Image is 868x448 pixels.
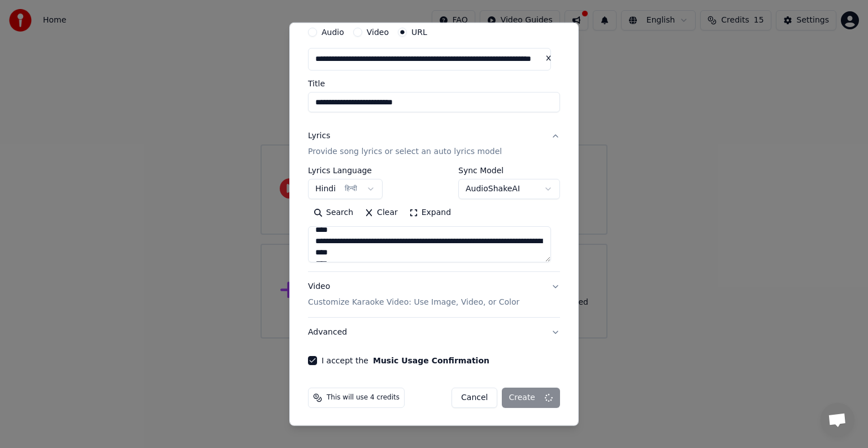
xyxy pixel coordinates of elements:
[308,146,502,157] p: Provide song lyrics or select an auto lyrics model
[403,204,457,222] button: Expand
[308,121,560,166] button: LyricsProvide song lyrics or select an auto lyrics model
[322,357,489,364] label: I accept the
[308,166,383,174] label: Lyrics Language
[308,204,359,222] button: Search
[308,166,560,271] div: LyricsProvide song lyrics or select an auto lyrics model
[327,393,400,402] span: This will use 4 credits
[411,28,427,36] label: URL
[373,357,489,364] button: I accept the
[322,28,344,36] label: Audio
[359,204,403,222] button: Clear
[458,166,560,174] label: Sync Model
[308,80,560,87] label: Title
[308,318,560,347] button: Advanced
[452,388,497,408] button: Cancel
[308,281,519,308] div: Video
[367,28,389,36] label: Video
[308,272,560,317] button: VideoCustomize Karaoke Video: Use Image, Video, or Color
[308,297,519,308] p: Customize Karaoke Video: Use Image, Video, or Color
[308,130,330,142] div: Lyrics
